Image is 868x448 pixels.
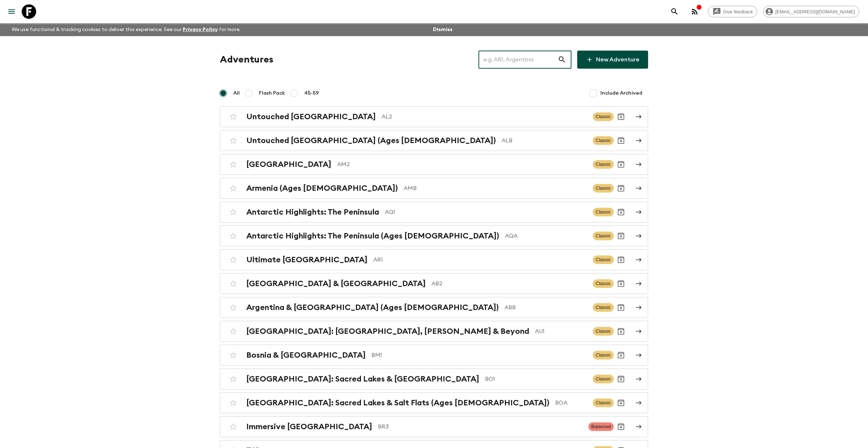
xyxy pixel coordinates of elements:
[593,160,614,169] span: Classic
[378,422,583,431] p: BR3
[708,6,757,17] a: Give feedback
[593,208,614,216] span: Classic
[593,255,614,264] span: Classic
[593,279,614,288] span: Classic
[246,279,426,288] h2: [GEOGRAPHIC_DATA] & [GEOGRAPHIC_DATA]
[259,90,285,97] span: Flash Pack
[304,90,319,97] span: 45-59
[246,112,376,121] h2: Untouched [GEOGRAPHIC_DATA]
[593,351,614,359] span: Classic
[614,229,628,243] button: Archive
[246,327,529,336] h2: [GEOGRAPHIC_DATA]: [GEOGRAPHIC_DATA], [PERSON_NAME] & Beyond
[246,398,549,408] h2: [GEOGRAPHIC_DATA]: Sacred Lakes & Salt Flats (Ages [DEMOGRAPHIC_DATA])
[614,372,628,386] button: Archive
[220,297,648,318] a: Argentina & [GEOGRAPHIC_DATA] (Ages [DEMOGRAPHIC_DATA])ABBClassicArchive
[220,178,648,199] a: Armenia (Ages [DEMOGRAPHIC_DATA])AMBClassicArchive
[593,303,614,312] span: Classic
[600,90,642,97] span: Include Archived
[246,422,372,431] h2: Immersive [GEOGRAPHIC_DATA]
[220,202,648,223] a: Antarctic Highlights: The PeninsulaAQ1ClassicArchive
[555,399,587,407] p: BOA
[763,6,859,17] div: [EMAIL_ADDRESS][DOMAIN_NAME]
[382,112,587,121] p: AL2
[404,184,587,193] p: AMB
[246,374,479,384] h2: [GEOGRAPHIC_DATA]: Sacred Lakes & [GEOGRAPHIC_DATA]
[593,112,614,121] span: Classic
[593,375,614,383] span: Classic
[220,106,648,127] a: Untouched [GEOGRAPHIC_DATA]AL2ClassicArchive
[183,27,218,32] a: Privacy Policy
[588,422,614,431] span: Balanced
[593,327,614,336] span: Classic
[431,25,454,35] button: Dismiss
[246,231,499,241] h2: Antarctic Highlights: The Peninsula (Ages [DEMOGRAPHIC_DATA])
[385,208,587,216] p: AQ1
[485,375,587,383] p: BO1
[614,324,628,339] button: Archive
[478,49,558,70] input: e.g. AR1, Argentina
[220,416,648,437] a: Immersive [GEOGRAPHIC_DATA]BR3BalancedArchive
[220,369,648,389] a: [GEOGRAPHIC_DATA]: Sacred Lakes & [GEOGRAPHIC_DATA]BO1ClassicArchive
[577,51,648,69] a: New Adventure
[9,23,243,36] p: We use functional & tracking cookies to deliver this experience. See our for more.
[220,130,648,151] a: Untouched [GEOGRAPHIC_DATA] (Ages [DEMOGRAPHIC_DATA])ALBClassicArchive
[220,392,648,413] a: [GEOGRAPHIC_DATA]: Sacred Lakes & Salt Flats (Ages [DEMOGRAPHIC_DATA])BOAClassicArchive
[431,279,587,288] p: AB2
[233,90,240,97] span: All
[246,184,398,193] h2: Armenia (Ages [DEMOGRAPHIC_DATA])
[246,303,499,312] h2: Argentina & [GEOGRAPHIC_DATA] (Ages [DEMOGRAPHIC_DATA])
[220,273,648,294] a: [GEOGRAPHIC_DATA] & [GEOGRAPHIC_DATA]AB2ClassicArchive
[614,133,628,148] button: Archive
[614,205,628,219] button: Archive
[614,300,628,315] button: Archive
[593,136,614,145] span: Classic
[371,351,587,359] p: BM1
[220,321,648,342] a: [GEOGRAPHIC_DATA]: [GEOGRAPHIC_DATA], [PERSON_NAME] & BeyondAU1ClassicArchive
[505,303,587,312] p: ABB
[246,160,331,169] h2: [GEOGRAPHIC_DATA]
[593,232,614,240] span: Classic
[614,276,628,291] button: Archive
[4,4,19,19] button: menu
[614,253,628,267] button: Archive
[502,136,587,145] p: ALB
[593,184,614,193] span: Classic
[220,225,648,246] a: Antarctic Highlights: The Peninsula (Ages [DEMOGRAPHIC_DATA])AQAClassicArchive
[667,4,682,19] button: search adventures
[614,109,628,124] button: Archive
[614,157,628,172] button: Archive
[614,348,628,362] button: Archive
[614,419,628,434] button: Archive
[246,207,379,217] h2: Antarctic Highlights: The Peninsula
[771,9,859,14] span: [EMAIL_ADDRESS][DOMAIN_NAME]
[719,9,757,14] span: Give feedback
[614,181,628,195] button: Archive
[614,396,628,410] button: Archive
[246,136,496,145] h2: Untouched [GEOGRAPHIC_DATA] (Ages [DEMOGRAPHIC_DATA])
[505,232,587,240] p: AQA
[246,350,366,360] h2: Bosnia & [GEOGRAPHIC_DATA]
[220,249,648,270] a: Ultimate [GEOGRAPHIC_DATA]AR1ClassicArchive
[246,255,367,264] h2: Ultimate [GEOGRAPHIC_DATA]
[535,327,587,336] p: AU1
[220,52,273,67] h1: Adventures
[220,154,648,175] a: [GEOGRAPHIC_DATA]AM2ClassicArchive
[220,345,648,366] a: Bosnia & [GEOGRAPHIC_DATA]BM1ClassicArchive
[337,160,587,169] p: AM2
[373,255,587,264] p: AR1
[593,399,614,407] span: Classic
